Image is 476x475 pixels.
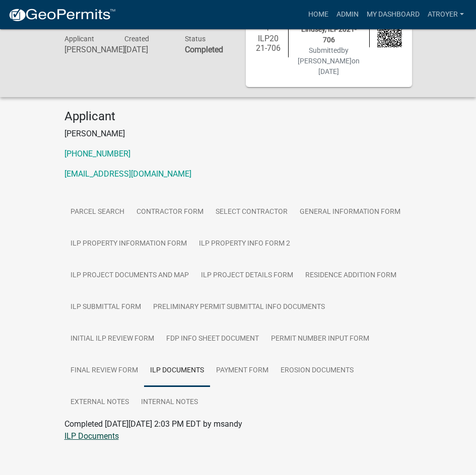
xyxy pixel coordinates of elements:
a: External Notes [64,386,135,419]
h6: [PERSON_NAME] [64,45,110,54]
a: Final Review Form [64,355,144,387]
h6: ILP2021-706 [256,34,281,53]
span: Created [124,35,149,43]
a: FDP INFO Sheet Document [160,323,265,355]
strong: Completed [185,45,223,54]
a: Initial ILP Review Form [64,323,160,355]
a: Permit Number Input Form [265,323,375,355]
a: Admin [332,5,363,24]
a: Contractor Form [130,196,210,228]
a: Home [304,5,332,24]
span: Applicant [64,35,94,43]
p: [PERSON_NAME] [64,128,412,140]
a: General Information Form [294,196,406,228]
a: [PHONE_NUMBER] [64,149,130,159]
a: ILP Documents [144,355,210,387]
a: ILP Submittal Form [64,291,147,324]
a: Parcel search [64,196,130,228]
span: Submitted on [DATE] [298,46,360,75]
a: Select contractor [210,196,294,228]
a: My Dashboard [363,5,424,24]
a: [EMAIL_ADDRESS][DOMAIN_NAME] [64,169,191,179]
a: Erosion Documents [275,355,360,387]
a: ILP Property Information Form [64,228,193,260]
a: ILP Project Details Form [195,260,299,292]
a: Internal Notes [135,386,204,419]
a: atroyer [424,5,468,24]
h6: [DATE] [124,45,170,54]
img: QR code [377,23,402,47]
a: ILP Documents [64,431,119,441]
span: Completed [DATE][DATE] 2:03 PM EDT by msandy [64,419,242,429]
a: ILP Property Info Form 2 [193,228,296,260]
a: Payment Form [210,355,275,387]
h4: Applicant [64,109,412,124]
a: ILP Project Documents and Map [64,260,195,292]
a: Preliminary Permit Submittal Info Documents [147,291,331,324]
span: Status [185,35,206,43]
a: Residence Addition Form [299,260,402,292]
